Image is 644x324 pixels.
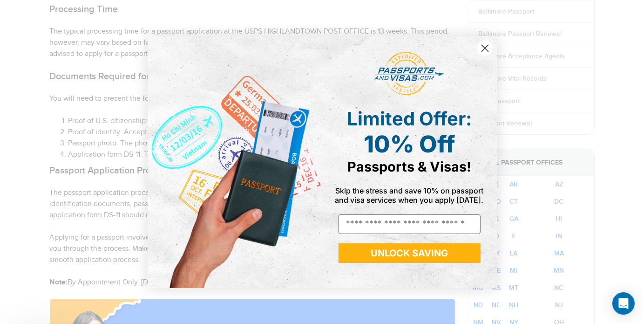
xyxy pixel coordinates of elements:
img: de9cda0d-0715-46ca-9a25-073762a91ba7.png [148,36,322,288]
div: Open Intercom Messenger [612,292,635,315]
span: Limited Offer: [347,107,472,130]
button: UNLOCK SAVING [339,243,481,263]
button: Close dialog [477,40,493,56]
span: Skip the stress and save 10% on passport and visa services when you apply [DATE]. [335,186,484,205]
img: passports and visas [374,52,444,96]
span: Passports & Visas! [347,159,471,175]
span: 10% Off [364,130,455,158]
